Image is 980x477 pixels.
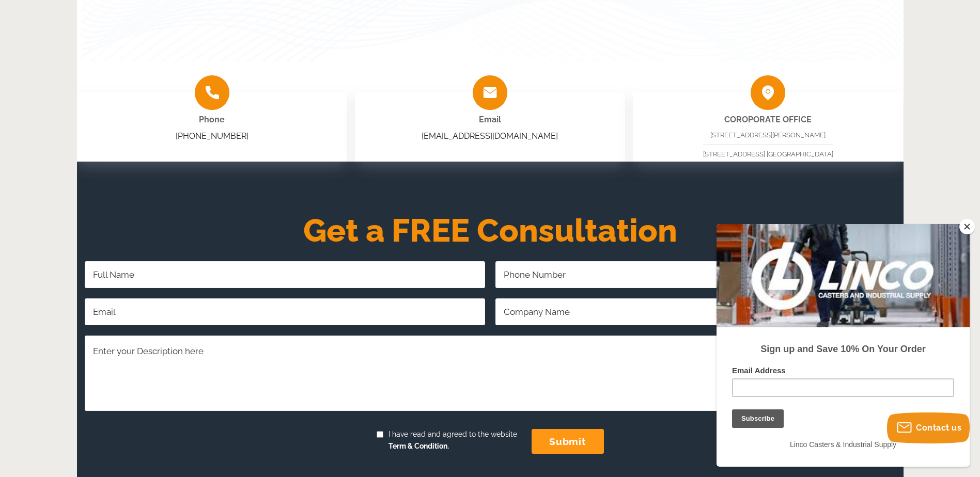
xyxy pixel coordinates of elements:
button: Contact us [887,412,970,443]
a: [EMAIL_ADDRESS][DOMAIN_NAME] [422,131,558,141]
span: Contact us [916,423,961,433]
button: Subscribe [11,15,63,34]
span: [STREET_ADDRESS] [GEOGRAPHIC_DATA] [703,150,833,158]
span: Phone [199,115,225,124]
label: Email Address [15,142,238,154]
button: Close [959,219,975,234]
strong: Term & Condition. [388,442,449,450]
img: group-2008.png [473,75,507,110]
strong: COROPORATE OFFICE [724,115,812,124]
span: [STREET_ADDRESS][PERSON_NAME] [710,131,826,139]
iframe: reCAPTCHA [85,421,242,462]
span: Linco Casters & Industrial Supply [73,216,180,225]
a: [PHONE_NUMBER] [176,131,248,141]
span: Email [479,115,501,124]
span: I have read and agreed to the website [383,428,517,453]
img: group-2009.png [195,75,229,110]
input: I have read and agreed to the websiteTerm & Condition. [377,431,383,438]
input: submit [532,429,604,454]
strong: Sign up and Save 10% On Your Order [44,120,209,130]
img: group-2010.png [751,75,785,110]
h2: Get a FREE Consultation [77,218,904,243]
input: Subscribe [15,185,67,204]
